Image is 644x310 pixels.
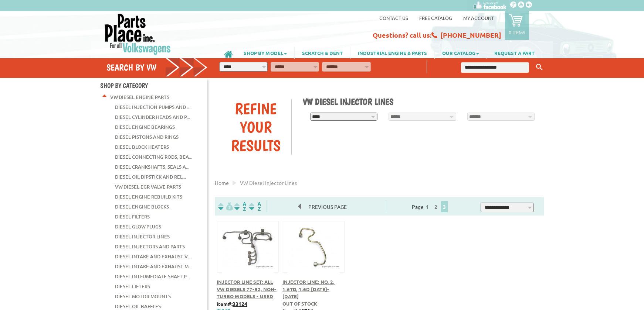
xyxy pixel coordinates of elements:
a: OUR CATALOG [435,46,487,59]
img: Sort by Headline [233,202,248,211]
a: Diesel Engine Bearings [115,122,175,132]
a: 0 items [505,11,529,40]
a: 1 [424,203,431,210]
a: Free Catalog [419,15,452,21]
a: Diesel Engine Blocks [115,202,169,211]
a: Diesel Intake and Exhaust V... [115,252,191,261]
a: Diesel Injection Pumps and ... [115,102,190,112]
div: Refine Your Results [220,99,291,155]
a: SCRATCH & DENT [295,46,350,59]
span: Out of stock [282,300,317,307]
a: REQUEST A PART [487,46,542,59]
span: VW diesel injector lines [240,179,297,186]
img: Sort by Sales Rank [248,202,262,211]
a: Contact us [379,15,408,21]
a: INDUSTRIAL ENGINE & PARTS [350,46,434,59]
div: Page [386,200,474,212]
h4: Shop By Category [100,82,207,89]
a: Diesel Intermediate Shaft P... [115,272,190,281]
a: Diesel Motor Mounts [115,292,171,301]
a: Diesel Engine Rebuild Kits [115,192,182,201]
a: Diesel Intake and Exhaust M... [115,262,192,271]
a: Diesel Cylinder Heads and P... [115,112,190,122]
b: item#: [217,300,247,307]
h1: VW Diesel Injector Lines [303,96,539,107]
a: Previous Page [298,203,354,210]
a: Injector Line Set: All VW Diesels 77-92, Non-Turbo models - Used [217,279,277,299]
a: Diesel Connecting Rods, Bea... [115,152,192,162]
u: 33124 [233,300,247,307]
a: Diesel Injectors and Parts [115,242,185,251]
img: Parts Place Inc! [104,13,172,55]
a: Home [215,179,229,186]
a: My Account [463,15,494,21]
a: 2 [433,203,439,210]
a: SHOP BY MODEL [236,46,294,59]
span: Previous Page [301,201,354,212]
a: Diesel Glow Plugs [115,222,161,231]
a: Diesel Filters [115,212,150,221]
img: filterpricelow.svg [218,202,233,211]
a: Diesel Injector Lines [115,232,170,241]
span: 3 [441,201,448,212]
a: Diesel Block Heaters [115,142,169,152]
a: VW Diesel Engine Parts [110,92,169,102]
p: 0 items [509,29,525,35]
a: Diesel Pistons and Rings [115,132,179,142]
h4: Search by VW [106,62,208,73]
a: Diesel Lifters [115,282,150,291]
a: Diesel Oil Dipstick and Rel... [115,172,186,182]
a: Injector Line: No. 2, 1.6TD, 1.6D [DATE]-[DATE] [282,279,335,299]
a: Diesel Crankshafts, Seals a... [115,162,189,172]
a: VW Diesel EGR Valve Parts [115,182,181,192]
button: Keyword Search [534,61,545,73]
